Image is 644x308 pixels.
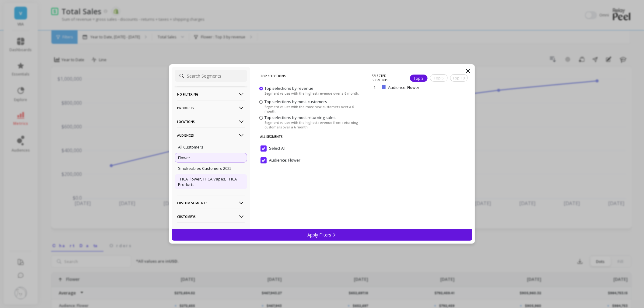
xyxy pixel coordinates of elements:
[177,114,245,129] p: Locations
[175,70,247,82] input: Search Segments
[178,166,232,171] p: Smokeables Customers 2025
[264,115,336,120] span: Top selections by most returning sales
[450,74,468,82] div: Top 10
[177,222,245,238] p: Multi-Touch Attribution
[308,232,337,238] p: Apply Filters
[372,74,402,82] p: SELECTED SEGMENTS
[260,70,362,82] p: Top Selections
[261,157,300,163] span: Audience: Flower
[264,104,362,114] span: Segment values with the most new customers over a 6 month.
[388,85,444,90] p: Audience: Flower
[177,86,245,102] p: No filtering
[430,74,448,82] div: Top 5
[264,99,327,104] span: Top selections by most customers
[373,85,380,90] p: 1.
[177,195,245,211] p: Custom Segments
[177,100,245,116] p: Products
[177,128,245,143] p: Audiences
[264,120,362,129] span: Segment values with the highest revenue from returning customers over a 6 month.
[178,144,203,150] p: All Customers
[261,145,285,152] span: Select All
[178,155,190,160] p: Flower
[177,209,245,224] p: Customers
[264,91,359,96] span: Segment values with the highest revenue over a 6 month.
[264,86,313,91] span: Top selections by revenue
[260,130,362,143] p: All Segments
[178,176,244,187] p: THCA Flower, THCA Vapes, THCA Products
[410,75,428,82] div: Top 3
